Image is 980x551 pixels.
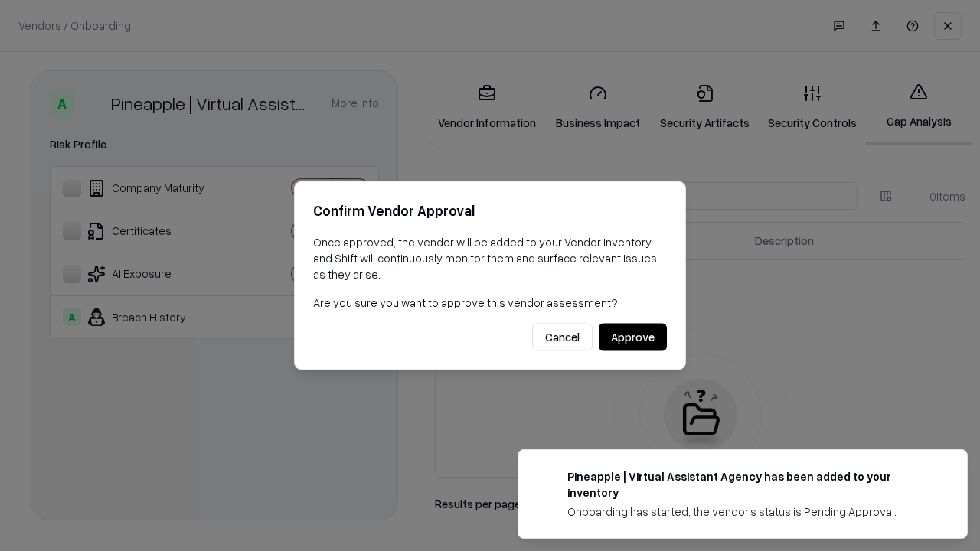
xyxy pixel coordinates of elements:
div: Pineapple | Virtual Assistant Agency has been added to your inventory [567,468,930,500]
button: Cancel [532,324,593,351]
div: Onboarding has started, the vendor's status is Pending Approval. [567,504,930,520]
img: trypineapple.com [537,468,555,487]
p: Are you sure you want to approve this vendor assessment? [313,295,667,311]
h2: Confirm Vendor Approval [313,200,667,222]
button: Approve [599,324,667,351]
p: Once approved, the vendor will be added to your Vendor Inventory, and Shift will continuously mon... [313,234,667,282]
